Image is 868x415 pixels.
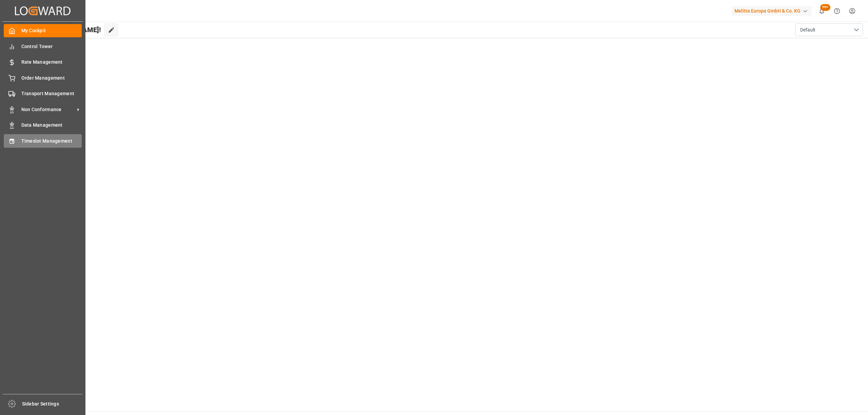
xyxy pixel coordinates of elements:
[4,87,82,100] a: Transport Management
[21,75,82,82] span: Order Management
[21,106,75,113] span: Non Conformance
[795,23,863,36] button: open menu
[21,27,82,34] span: My Cockpit
[4,40,82,53] a: Control Tower
[21,122,82,129] span: Data Management
[4,119,82,132] a: Data Management
[21,59,82,66] span: Rate Management
[800,26,815,34] span: Default
[820,4,830,11] span: 99+
[732,6,811,16] div: Melitta Europa GmbH & Co. KG
[21,138,82,145] span: Timeslot Management
[4,71,82,84] a: Order Management
[4,134,82,147] a: Timeslot Management
[814,3,829,19] button: show 100 new notifications
[829,3,845,19] button: Help Center
[22,400,83,408] span: Sidebar Settings
[21,90,82,97] span: Transport Management
[4,24,82,37] a: My Cockpit
[21,43,82,50] span: Control Tower
[732,4,814,17] button: Melitta Europa GmbH & Co. KG
[4,56,82,69] a: Rate Management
